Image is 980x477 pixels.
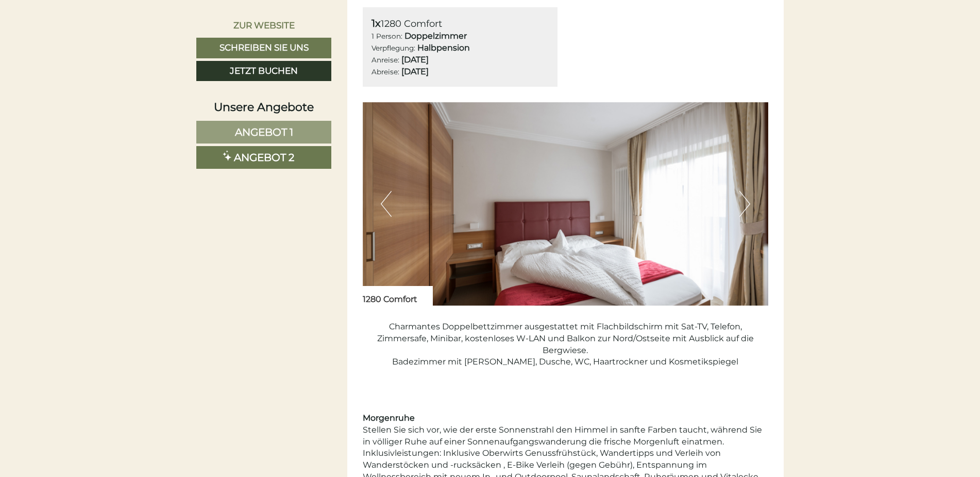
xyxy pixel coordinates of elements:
b: [DATE] [401,67,429,76]
b: [DATE] [401,55,429,65]
button: Previous [381,191,392,217]
div: Morgenruhe [363,412,769,424]
a: Schreiben Sie uns [196,38,331,58]
div: 1280 Comfort [371,16,549,31]
small: Anreise: [371,56,399,64]
b: Halbpension [417,43,470,53]
div: 1280 Comfort [363,286,433,306]
a: Zur Website [196,15,331,35]
small: Verpflegung: [371,44,415,52]
button: Next [739,191,750,217]
p: Charmantes Doppelbettzimmer ausgestattet mit Flachbildschirm mit Sat-TV, Telefon, Zimmersafe, Min... [363,321,769,392]
b: 1x [371,17,381,29]
small: Abreise: [371,68,399,76]
div: Unsere Angebote [196,99,331,115]
span: Angebot 2 [234,151,294,164]
span: Angebot 1 [235,126,293,138]
a: Jetzt buchen [196,61,331,82]
b: Doppelzimmer [404,31,467,41]
small: 1 Person: [371,32,402,40]
img: image [363,102,769,306]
